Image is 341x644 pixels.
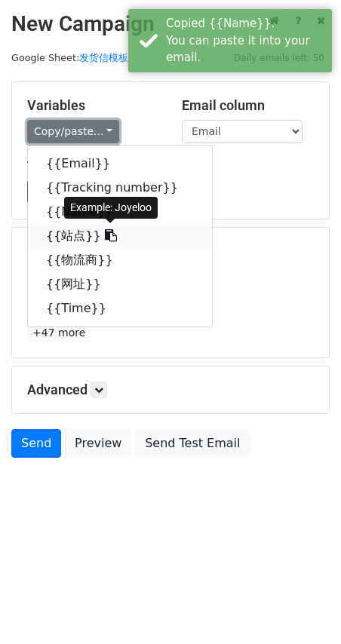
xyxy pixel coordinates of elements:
[166,15,326,66] div: Copied {{Name}}. You can paste it into your email.
[64,197,158,219] div: Example: Joyeloo
[11,11,330,37] h2: New Campaign
[135,429,250,458] a: Send Test Email
[28,152,212,176] a: {{Email}}
[266,572,341,644] iframe: Chat Widget
[28,176,212,200] a: {{Tracking number}}
[11,52,128,63] small: Google Sheet:
[65,429,131,458] a: Preview
[28,272,212,296] a: {{网址}}
[28,248,212,272] a: {{物流商}}
[79,52,128,63] a: 发货信模板
[28,200,212,224] a: {{Name}}
[27,324,91,342] a: +47 more
[28,296,212,320] a: {{Time}}
[27,97,159,114] h5: Variables
[28,224,212,248] a: {{站点}}
[11,429,61,458] a: Send
[266,572,341,644] div: 聊天小组件
[27,120,119,143] a: Copy/paste...
[182,97,314,114] h5: Email column
[27,382,314,398] h5: Advanced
